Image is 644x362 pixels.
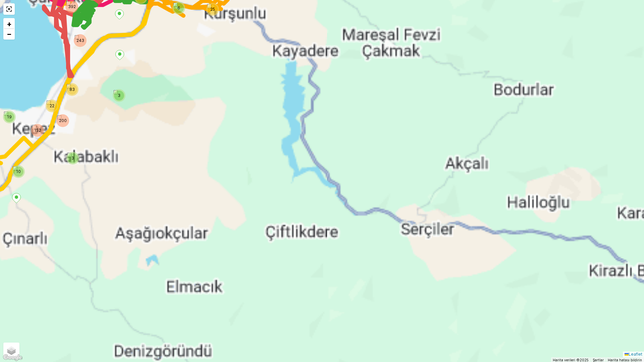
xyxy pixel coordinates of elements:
a: Bu bölgeyi Google Haritalar'da açın (yeni pencerede açılır) [2,353,24,362]
div: 25 [208,4,218,14]
div: 392 [66,1,70,5]
div: 152 [32,125,36,129]
span: − [7,29,12,38]
div: 200 [58,116,68,126]
div: 83 [67,84,71,88]
div: 6 [174,3,184,13]
a: Uzaklaştır [4,29,14,39]
div: 243 [75,35,79,39]
a: Şartlar (yeni sekmede açılır) [593,358,604,362]
div: 243 [75,36,85,46]
div: 10 [13,167,23,177]
div: 83 [67,84,77,95]
div: 3 [114,90,124,101]
span: Harita verileri ©2025 [553,358,589,362]
div: 19 [4,112,8,116]
a: Yakınlaştır [4,19,14,29]
div: 200 [57,115,61,119]
div: 392 [67,2,77,12]
div: 22 [47,101,57,111]
img: Google [2,353,24,362]
div: 3 [67,153,71,157]
div: 3 [114,90,118,94]
a: Exit Fullscreen [4,4,14,14]
a: Leaflet [625,352,642,357]
div: 22 [47,101,51,105]
div: 152 [33,125,43,135]
span: + [7,19,12,28]
a: Layers [4,343,19,358]
div: 10 [13,166,17,170]
div: 3 [68,153,78,163]
div: 25 [207,4,211,8]
div: 6 [173,3,177,7]
div: 19 [4,112,14,122]
a: Harita hatası bildirin [608,358,642,362]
